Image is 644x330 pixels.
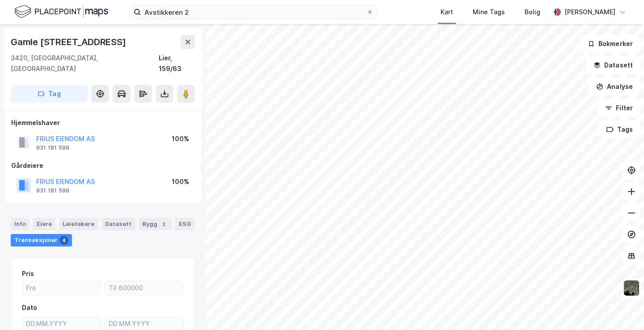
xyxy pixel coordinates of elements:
input: Søk på adresse, matrikkel, gårdeiere, leietakere eller personer [141,5,366,19]
img: logo.f888ab2527a4732fd821a326f86c7f29.svg [14,4,108,20]
button: Filter [597,99,640,117]
div: 931 181 599 [36,187,69,194]
div: Bolig [525,7,540,17]
div: 4 [59,236,68,245]
button: Analyse [589,78,640,96]
input: Til 600000 [105,281,183,295]
div: Leietakere [59,218,98,230]
iframe: Chat Widget [599,287,644,330]
div: Hjemmelshaver [11,117,195,128]
button: Datasett [586,56,640,74]
div: Kart [441,7,453,17]
div: Info [11,218,30,230]
div: ESG [175,218,195,230]
div: Pris [22,268,34,279]
div: 100% [172,176,189,187]
div: 931 181 599 [36,144,69,151]
div: Gamle [STREET_ADDRESS] [11,35,128,49]
div: 2 [159,220,168,229]
div: Datasett [102,218,135,230]
div: Kontrollprogram for chat [599,287,644,330]
img: 9k= [623,280,640,297]
div: Transaksjoner [11,234,72,246]
div: Gårdeiere [11,160,195,171]
div: Lier, 159/63 [159,53,195,74]
button: Bokmerker [580,35,640,53]
div: Bygg [139,218,172,230]
input: Fra [22,281,101,295]
button: Tags [599,121,640,138]
div: [PERSON_NAME] [564,7,615,17]
div: 100% [172,134,189,144]
div: Dato [22,302,37,313]
div: Mine Tags [473,7,505,17]
button: Tag [11,85,88,103]
div: 3420, [GEOGRAPHIC_DATA], [GEOGRAPHIC_DATA] [11,53,159,74]
div: Eiere [33,218,55,230]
